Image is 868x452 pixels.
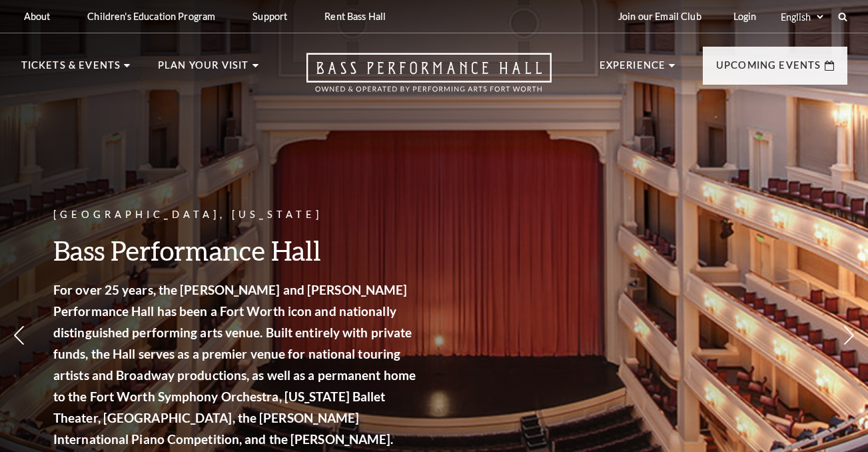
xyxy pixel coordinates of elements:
strong: For over 25 years, the [PERSON_NAME] and [PERSON_NAME] Performance Hall has been a Fort Worth ico... [53,282,416,447]
p: [GEOGRAPHIC_DATA], [US_STATE] [53,207,420,223]
select: Select: [778,11,825,23]
p: Children's Education Program [87,11,215,22]
p: Experience [600,57,666,81]
p: About [24,11,51,22]
p: Tickets & Events [21,57,121,81]
p: Plan Your Visit [158,57,249,81]
p: Support [252,11,287,22]
h3: Bass Performance Hall [53,233,420,267]
p: Rent Bass Hall [324,11,386,22]
p: Upcoming Events [716,57,821,81]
